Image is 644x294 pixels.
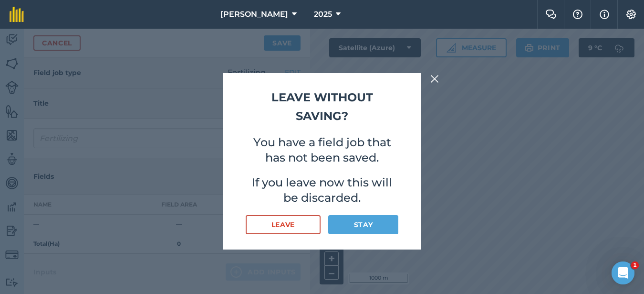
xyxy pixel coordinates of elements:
[10,7,24,22] img: fieldmargin Logo
[572,10,583,19] img: A question mark icon
[246,135,398,165] p: You have a field job that has not been saved.
[246,175,398,206] p: If you leave now this will be discarded.
[631,261,639,269] span: 1
[246,88,398,125] h2: Leave without saving?
[600,9,609,20] img: svg+xml;base64,PHN2ZyB4bWxucz0iaHR0cDovL3d3dy53My5vcmcvMjAwMC9zdmciIHdpZHRoPSIxNyIgaGVpZ2h0PSIxNy...
[328,215,398,234] button: Stay
[314,9,332,20] span: 2025
[545,10,557,19] img: Two speech bubbles overlapping with the left bubble in the forefront
[220,9,288,20] span: [PERSON_NAME]
[612,261,634,284] iframe: Intercom live chat
[246,215,321,234] button: Leave
[625,10,637,19] img: A cog icon
[430,73,439,85] img: svg+xml;base64,PHN2ZyB4bWxucz0iaHR0cDovL3d3dy53My5vcmcvMjAwMC9zdmciIHdpZHRoPSIyMiIgaGVpZ2h0PSIzMC...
